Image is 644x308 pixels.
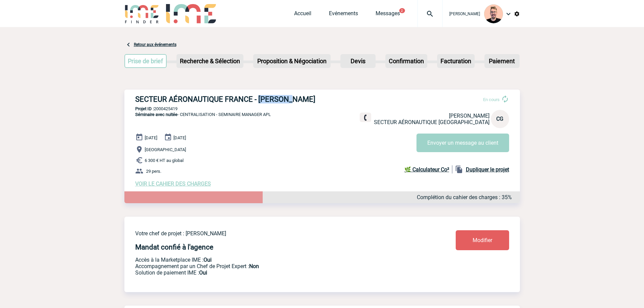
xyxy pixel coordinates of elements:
[135,230,416,237] p: Votre chef de projet : [PERSON_NAME]
[135,243,213,251] h4: Mandat confié à l'agence
[449,113,490,119] span: [PERSON_NAME]
[496,116,503,122] span: CG
[146,169,161,174] span: 29 pers.
[399,8,405,13] button: 2
[135,106,154,111] b: Projet ID :
[124,4,160,23] img: IME-Finder
[135,181,211,187] a: VOIR LE CAHIER DES CHARGES
[125,55,166,67] p: Prise de brief
[135,269,416,276] p: Conformité aux process achat client, Prise en charge de la facturation, Mutualisation de plusieur...
[341,55,375,67] p: Devis
[135,263,416,269] p: Prestation payante
[473,237,492,243] span: Modifier
[374,119,490,125] span: SECTEUR AÉRONAUTIQUE [GEOGRAPHIC_DATA]
[329,10,358,20] a: Evénements
[145,135,157,140] span: [DATE]
[362,115,368,121] img: fixe.png
[455,165,463,173] img: file_copy-black-24dp.png
[124,106,520,111] p: 2000425419
[134,42,176,47] a: Retour aux événements
[254,55,330,67] p: Proposition & Négociation
[135,95,338,103] h3: SECTEUR AÉRONAUTIQUE FRANCE - [PERSON_NAME]
[135,257,416,263] p: Accès à la Marketplace IME :
[294,10,311,20] a: Accueil
[485,55,519,67] p: Paiement
[376,10,400,20] a: Messages
[177,55,243,67] p: Recherche & Sélection
[145,158,184,163] span: 6 300 € HT au global
[173,135,186,140] span: [DATE]
[483,97,500,102] span: En cours
[404,165,452,173] a: 🌿 Calculateur Co²
[466,166,509,173] b: Dupliquer le projet
[449,11,480,16] span: [PERSON_NAME]
[249,263,259,269] b: Non
[199,269,207,276] b: Oui
[404,166,449,173] b: 🌿 Calculateur Co²
[204,257,212,263] b: Oui
[484,4,503,23] img: 129741-1.png
[438,55,474,67] p: Facturation
[145,147,186,152] span: [GEOGRAPHIC_DATA]
[416,134,509,152] button: Envoyer un message au client
[386,55,427,67] p: Confirmation
[135,112,177,117] span: Séminaire avec nuitée
[135,112,271,117] span: - CENTRALISATION - SEMINAIRE MANAGER APL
